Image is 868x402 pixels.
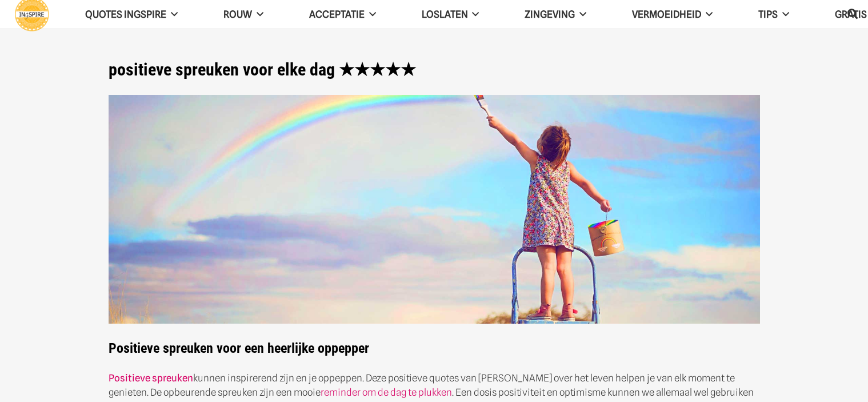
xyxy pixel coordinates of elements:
[835,9,867,20] span: GRATIS
[109,95,760,357] strong: Positieve spreuken voor een heerlijke oppepper
[321,387,452,398] a: reminder om de dag te plukken
[525,9,575,20] span: Zingeving
[841,1,864,28] a: Zoeken
[109,59,760,80] h1: positieve spreuken voor elke dag ★★★★★
[223,9,252,20] span: ROUW
[309,9,365,20] span: Acceptatie
[632,9,701,20] span: VERMOEIDHEID
[109,95,760,324] img: Positieve spreuken voor elke dag - spreuken positiviteit en optimisme op ingspire.nl
[109,372,193,384] a: Positieve spreuken
[85,9,166,20] span: QUOTES INGSPIRE
[758,9,778,20] span: TIPS
[422,9,468,20] span: Loslaten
